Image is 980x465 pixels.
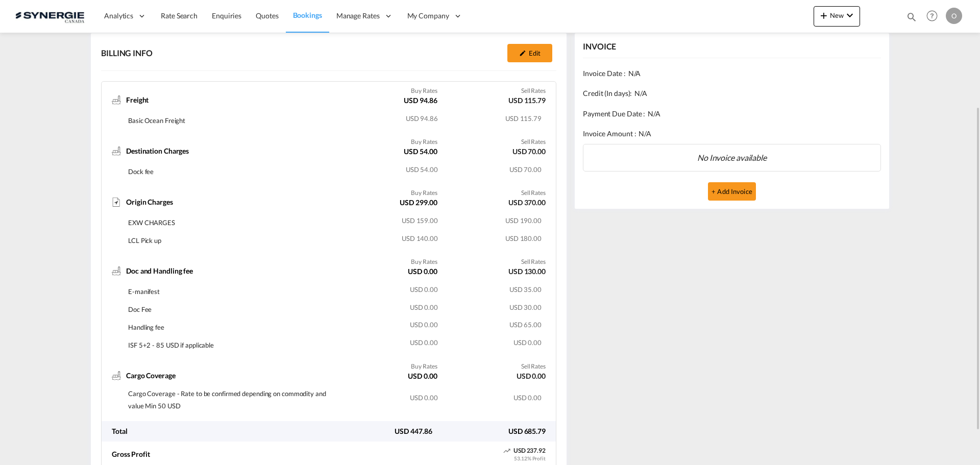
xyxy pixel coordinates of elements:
div: O [946,8,962,24]
span: USD 0.00 [410,321,438,329]
label: Sell Rates [521,362,546,371]
label: Sell Rates [521,189,546,198]
span: LCL Pick up [128,236,161,244]
md-icon: icon-magnify [906,11,917,22]
md-icon: icon-trending-up [503,447,511,455]
span: Manage Rates [336,11,380,21]
span: Enquiries [212,11,241,20]
span: USD 30.00 [509,303,542,311]
body: Editor, editor2 [10,10,233,21]
div: Credit (In days): [583,83,881,104]
div: USD 0.00 [408,371,437,384]
span: Cargo Coverage [126,371,176,381]
button: icon-pencilEdit [507,44,552,62]
div: Invoice Amount : [583,124,881,144]
label: Buy Rates [411,87,437,95]
span: Rate Search [161,11,198,20]
span: Handling fee [128,323,164,331]
div: USD 370.00 [508,198,546,210]
span: Dock fee [128,167,154,176]
div: USD 94.86 [404,95,437,108]
div: Payment Due Date : [583,104,881,124]
span: Basic Ocean Freight [128,116,185,125]
div: USD 54.00 [404,146,437,159]
md-icon: icon-pencil [519,50,526,57]
span: Doc and Handling fee [126,266,193,276]
label: Sell Rates [521,258,546,266]
span: USD 0.00 [513,394,542,402]
div: USD 0.00 [408,266,437,279]
div: USD 0.00 [517,371,546,384]
button: icon-plus 400-fgNewicon-chevron-down [814,6,860,27]
span: E-manifest [128,287,160,296]
div: Gross Profit [112,449,150,459]
div: USD 70.00 [512,146,546,159]
label: Buy Rates [411,138,437,146]
span: USD 0.00 [410,338,438,347]
label: Sell Rates [521,138,546,146]
div: USD 130.00 [508,266,546,279]
label: Buy Rates [411,362,437,371]
div: USD 237.92 [495,447,546,455]
span: USD 190.00 [505,216,542,225]
div: USD 685.79 [443,426,556,436]
div: Invoice Date : [583,63,881,84]
label: Buy Rates [411,258,437,266]
span: USD 70.00 [509,165,542,174]
span: USD 0.00 [410,394,438,402]
span: Quotes [256,11,278,20]
span: Analytics [104,11,133,21]
span: N/A [639,129,651,139]
span: My Company [407,11,449,21]
span: Doc Fee [128,305,152,313]
md-icon: icon-chevron-down [844,9,856,21]
span: USD 94.86 [406,114,438,123]
div: INVOICE [583,41,616,52]
span: New [818,11,856,19]
span: N/A [648,109,660,119]
label: Buy Rates [411,189,437,198]
div: icon-magnify [906,11,917,27]
div: USD 299.00 [400,198,437,210]
div: Help [923,7,946,26]
span: Bookings [293,11,322,19]
span: USD 115.79 [505,114,542,123]
div: Total [102,426,329,436]
span: Freight [126,95,149,105]
span: ISF 5+2 - 85 USD if applicable [128,341,214,349]
div: USD 115.79 [508,95,546,108]
span: USD 0.00 [513,338,542,347]
span: Help [923,7,941,25]
div: No Invoice available [583,144,881,172]
span: EXW CHARGES [128,218,175,227]
span: Origin Charges [126,197,173,207]
span: USD 159.00 [402,216,438,225]
span: USD 140.00 [402,234,438,242]
span: Cargo Coverage - Rate to be confirmed depending on commodity and value Min 50 USD [128,389,326,410]
label: Sell Rates [521,87,546,95]
span: N/A [628,68,641,79]
span: USD 54.00 [406,165,438,174]
span: USD 0.00 [410,285,438,293]
span: USD 180.00 [505,234,542,242]
span: N/A [634,88,647,99]
span: USD 0.00 [410,303,438,311]
span: USD 35.00 [509,285,542,293]
span: USD 65.00 [509,321,542,329]
div: BILLING INFO [101,47,153,59]
button: + Add Invoice [708,182,756,201]
md-icon: icon-plus 400-fg [818,9,830,21]
img: 1f56c880d42311ef80fc7dca854c8e59.png [15,5,84,28]
span: Destination Charges [126,146,189,156]
div: USD 447.86 [329,426,443,436]
div: 53.12% Profit [514,455,546,462]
